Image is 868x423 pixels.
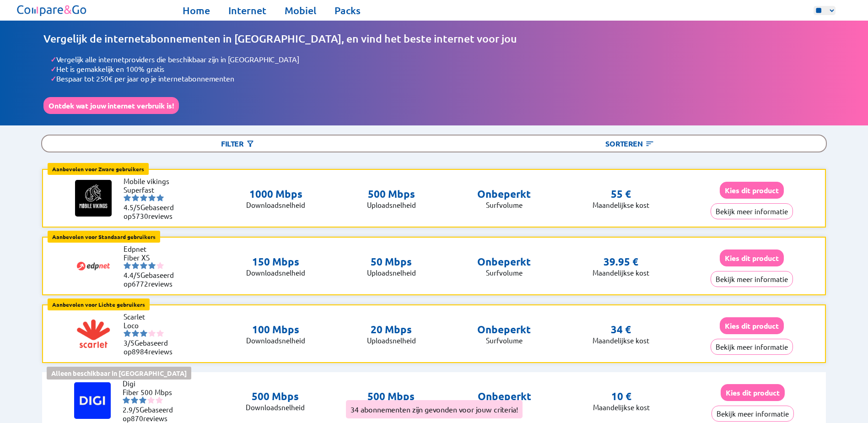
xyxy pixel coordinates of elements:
[131,414,143,423] span: 870
[711,339,793,355] button: Bekijk meer informatie
[246,139,255,148] img: Knop om het internet filtermenu te openen
[246,336,305,345] p: Downloadsnelheid
[132,262,139,269] img: starnr2
[183,4,210,17] a: Home
[367,268,416,277] p: Uploadsnelheid
[123,379,178,388] li: Digi
[604,255,638,268] p: 39.95 €
[611,323,631,336] p: 34 €
[645,139,654,148] img: Knop om het internet sorteermenu te openen
[132,330,139,337] img: starnr2
[611,188,631,201] p: 55 €
[51,369,187,377] b: Alleen beschikbaar in [GEOGRAPHIC_DATA]
[148,194,156,201] img: starnr4
[720,317,784,334] button: Kies dit product
[52,165,144,173] b: Aanbevolen voor Zware gebruikers
[367,336,416,345] p: Uploadsnelheid
[246,201,305,209] p: Downloadsnelheid
[50,64,825,74] li: Het is gemakkelijk en 100% gratis
[124,253,178,262] li: Fiber XS
[246,403,305,412] p: Downloadsnelheid
[52,233,156,240] b: Aanbevolen voor Standaard gebruikers
[711,271,793,287] button: Bekijk meer informatie
[712,406,794,422] button: Bekijk meer informatie
[124,321,178,330] li: Loco
[124,338,178,356] li: Gebaseerd op reviews
[124,330,131,337] img: starnr1
[367,201,416,209] p: Uploadsnelheid
[124,177,178,185] li: Mobile vikings
[140,262,147,269] img: starnr3
[711,203,793,219] button: Bekijk meer informatie
[52,301,145,308] b: Aanbevolen voor Lichte gebruikers
[156,194,164,201] img: starnr5
[367,188,416,201] p: 500 Mbps
[75,180,112,217] img: Logo of Mobile vikings
[132,279,148,288] span: 6772
[123,388,178,396] li: Fiber 500 Mbps
[132,211,148,220] span: 5730
[720,182,784,199] button: Kies dit product
[140,194,147,201] img: starnr3
[246,188,305,201] p: 1000 Mbps
[74,382,111,419] img: Logo of Digi
[334,4,361,17] a: Packs
[593,201,649,209] p: Maandelijkse kost
[140,330,147,337] img: starnr3
[228,4,266,17] a: Internet
[123,396,130,404] img: starnr1
[367,255,416,268] p: 50 Mbps
[593,403,650,412] p: Maandelijkse kost
[123,405,140,414] span: 2.9/5
[285,4,316,17] a: Mobiel
[131,396,138,404] img: starnr2
[124,194,131,201] img: starnr1
[132,194,139,201] img: starnr2
[124,244,178,253] li: Edpnet
[720,321,784,330] a: Kies dit product
[43,97,179,114] button: Ontdek wat jouw internet verbruik is!
[124,203,178,220] li: Gebaseerd op reviews
[139,396,146,404] img: starnr3
[477,255,531,268] p: Onbeperkt
[156,396,163,404] img: starnr5
[42,136,434,152] div: Filter
[43,32,825,45] h1: Vergelijk de internetabonnementen in [GEOGRAPHIC_DATA], en vind het beste internet voor jou
[132,347,148,356] span: 8984
[611,390,631,403] p: 10 €
[246,390,305,403] p: 500 Mbps
[246,255,305,268] p: 150 Mbps
[593,268,649,277] p: Maandelijkse kost
[246,323,305,336] p: 100 Mbps
[124,203,140,211] span: 4.5/5
[477,336,531,345] p: Surfvolume
[593,336,649,345] p: Maandelijkse kost
[478,390,531,403] p: Onbeperkt
[124,262,131,269] img: starnr1
[367,323,416,336] p: 20 Mbps
[434,136,825,152] div: Sorteren
[50,74,56,83] span: ✓
[721,388,785,397] a: Kies dit product
[148,330,156,337] img: starnr4
[124,271,178,288] li: Gebaseerd op reviews
[477,323,531,336] p: Onbeperkt
[124,185,178,194] li: Superfast
[156,330,164,337] img: starnr5
[721,384,785,401] button: Kies dit product
[477,201,531,209] p: Surfvolume
[50,54,56,64] span: ✓
[124,271,140,279] span: 4.4/5
[711,275,793,283] a: Bekijk meer informatie
[711,207,793,216] a: Bekijk meer informatie
[124,312,178,321] li: Scarlet
[720,186,784,195] a: Kies dit product
[15,2,89,18] img: Logo of Compare&Go
[477,268,531,277] p: Surfvolume
[148,262,156,269] img: starnr4
[50,54,825,64] li: Vergelijk alle internetproviders die beschikbaar zijn in [GEOGRAPHIC_DATA]
[75,315,112,352] img: Logo of Scarlet
[50,74,825,83] li: Bespaar tot 250€ per jaar op je internetabonnementen
[123,405,178,423] li: Gebaseerd op reviews
[124,338,135,347] span: 3/5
